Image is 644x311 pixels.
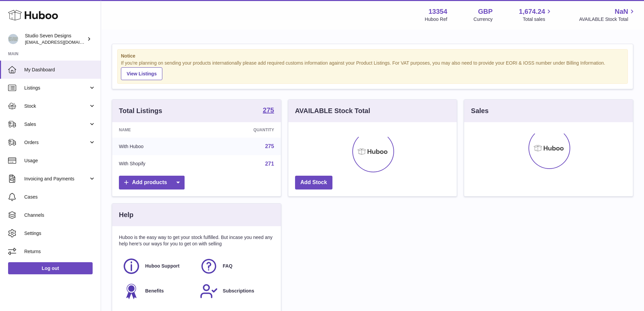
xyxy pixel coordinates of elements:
span: Orders [24,139,89,146]
img: internalAdmin-13354@internal.huboo.com [8,34,18,44]
a: 271 [265,161,274,167]
span: Stock [24,103,89,109]
strong: 13354 [428,7,447,16]
span: NaN [615,7,628,16]
h3: AVAILABLE Stock Total [295,106,370,115]
span: Invoicing and Payments [24,176,89,182]
div: Huboo Ref [425,16,447,23]
a: Add Stock [295,176,332,189]
td: With Huboo [112,138,203,155]
a: Subscriptions [200,282,270,300]
a: Add products [119,176,185,189]
a: View Listings [121,67,162,80]
h3: Total Listings [119,106,162,115]
span: Total sales [523,16,553,23]
a: Log out [8,262,93,274]
span: Listings [24,85,89,91]
span: Usage [24,158,96,164]
a: 275 [265,143,274,149]
strong: Notice [121,53,624,59]
span: FAQ [223,263,232,269]
span: Subscriptions [223,288,254,294]
th: Quantity [203,122,281,138]
strong: 275 [263,107,274,113]
span: [EMAIL_ADDRESS][DOMAIN_NAME] [25,39,99,45]
div: Currency [474,16,493,23]
div: If you're planning on sending your products internationally please add required customs informati... [121,60,624,80]
span: Benefits [145,288,164,294]
div: Studio Seven Designs [25,33,86,45]
span: Settings [24,230,96,237]
th: Name [112,122,203,138]
span: My Dashboard [24,67,96,73]
a: 275 [263,107,274,115]
a: FAQ [200,257,270,275]
p: Huboo is the easy way to get your stock fulfilled. But incase you need any help here's our ways f... [119,234,274,247]
span: Channels [24,212,96,218]
span: AVAILABLE Stock Total [579,16,636,23]
span: 1,674.24 [519,7,545,16]
h3: Sales [471,106,488,115]
a: NaN AVAILABLE Stock Total [579,7,636,23]
span: Sales [24,121,89,128]
a: 1,674.24 Total sales [519,7,553,23]
td: With Shopify [112,155,203,173]
h3: Help [119,210,133,219]
strong: GBP [478,7,492,16]
span: Cases [24,194,96,200]
span: Huboo Support [145,263,180,269]
a: Benefits [122,282,193,300]
a: Huboo Support [122,257,193,275]
span: Returns [24,248,96,255]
